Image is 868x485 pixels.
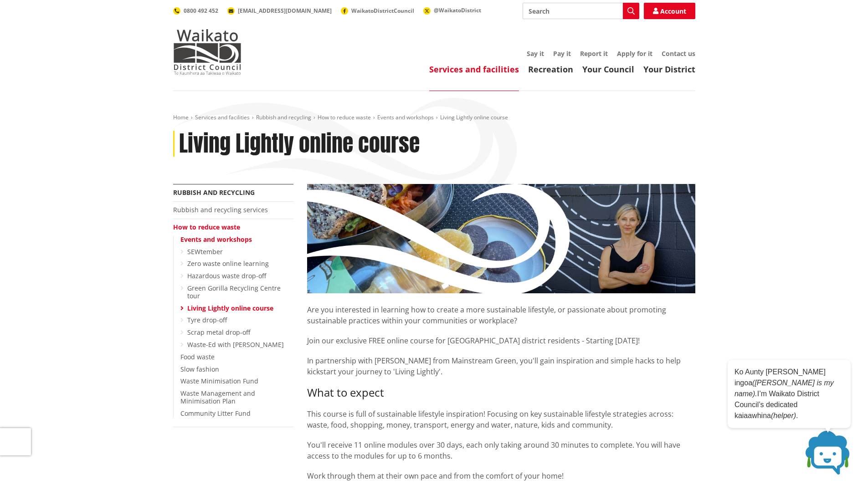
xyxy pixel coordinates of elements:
[734,379,834,398] em: ([PERSON_NAME] is my name).
[187,340,284,349] a: Waste-Ed with [PERSON_NAME]
[523,3,639,19] input: Search input
[179,131,420,157] h1: Living Lightly online course
[307,408,695,430] p: This course is full of sustainable lifestyle inspiration! Focusing on key sustainable lifestyle s...
[662,49,695,58] a: Contact us
[307,293,695,326] p: Are you interested in learning how to create a more sustainable lifestyle, or passionate about pr...
[434,6,481,14] span: @WaikatoDistrict
[734,367,844,421] p: Ko Aunty [PERSON_NAME] ingoa I’m Waikato District Council’s dedicated kaiaawhina .
[173,114,695,122] nav: breadcrumb
[180,352,215,361] a: Food waste
[643,64,695,75] a: Your District
[187,284,281,300] a: Green Gorilla Recycling Centre tour
[440,113,508,121] span: Living Lightly online course
[307,470,695,481] p: Work through them at their own pace and from the comfort of your home!
[582,64,634,75] a: Your Council
[644,3,695,19] a: Account
[187,271,266,280] a: Hazardous waste drop-off
[351,7,414,15] span: WaikatoDistrictCouncil
[187,247,223,256] a: SEWtember
[527,49,544,58] a: Say it
[180,389,255,405] a: Waste Management and Minimisation Plan
[307,439,695,461] p: You'll receive 11 online modules over 30 days, each only taking around 30 minutes to complete. Yo...
[227,7,332,15] a: [EMAIL_ADDRESS][DOMAIN_NAME]
[307,355,695,377] p: In partnership with [PERSON_NAME] from Mainstream Green, you'll gain inspiration and simple hacks...
[173,7,218,15] a: 0800 492 452
[173,113,189,121] a: Home
[580,49,608,58] a: Report it
[173,29,241,75] img: Waikato District Council - Te Kaunihera aa Takiwaa o Waikato
[195,113,250,121] a: Services and facilities
[180,365,219,373] a: Slow fashion
[771,412,796,419] em: (helper)
[423,6,481,14] a: @WaikatoDistrict
[180,235,252,244] a: Events and workshops
[307,184,695,293] img: Living Lightly banner
[528,64,573,75] a: Recreation
[187,316,227,324] a: Tyre drop-off
[187,259,269,268] a: Zero waste online learning
[180,377,258,385] a: Waste Minimisation Fund
[184,7,218,15] span: 0800 492 452
[238,7,332,15] span: [EMAIL_ADDRESS][DOMAIN_NAME]
[180,409,251,418] a: Community Litter Fund
[187,304,273,312] a: Living Lightly online course
[429,64,519,75] a: Services and facilities
[187,328,250,337] a: Scrap metal drop-off
[318,113,371,121] a: How to reduce waste
[173,188,255,197] a: Rubbish and recycling
[307,386,695,399] h3: What to expect
[617,49,652,58] a: Apply for it
[377,113,434,121] a: Events and workshops
[173,223,240,231] a: How to reduce waste
[173,205,268,214] a: Rubbish and recycling services
[307,335,695,346] p: Join our exclusive FREE online course for [GEOGRAPHIC_DATA] district residents - Starting [DATE]!
[341,7,414,15] a: WaikatoDistrictCouncil
[256,113,311,121] a: Rubbish and recycling
[553,49,571,58] a: Pay it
